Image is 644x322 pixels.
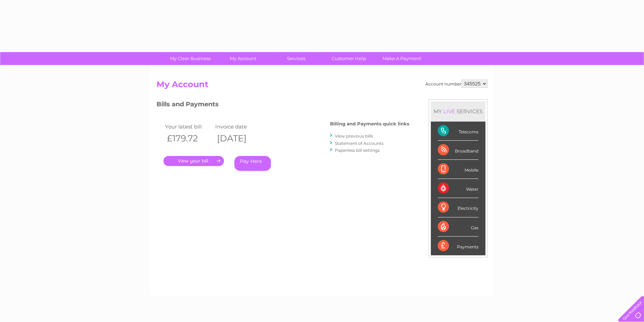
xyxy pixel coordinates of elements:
div: MY SERVICES [431,101,485,121]
a: My Account [215,52,272,65]
a: Make A Payment [373,52,430,65]
a: Statement of Accounts [335,141,384,146]
div: LIVE [442,108,457,115]
td: Your latest bill [163,122,214,131]
a: Services [267,52,325,65]
div: Telecoms [438,122,478,141]
h2: My Account [156,80,488,93]
div: Mobile [438,160,478,179]
a: View previous bills [335,133,373,139]
div: Payments [438,237,478,255]
a: Paperless bill settings [335,148,380,153]
h3: Bills and Payments [156,99,409,112]
div: Water [438,179,478,198]
div: Broadband [438,141,478,160]
a: . [163,156,224,166]
a: Customer Help [320,52,378,65]
div: Electricity [438,198,478,217]
a: Pay Here [234,156,271,171]
th: [DATE] [214,131,264,146]
th: £179.72 [163,131,214,146]
div: Gas [438,217,478,237]
div: Account number [425,80,488,88]
a: My Clear Business [162,52,219,65]
h4: Billing and Payments quick links [330,121,409,126]
td: Invoice date [214,122,264,131]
